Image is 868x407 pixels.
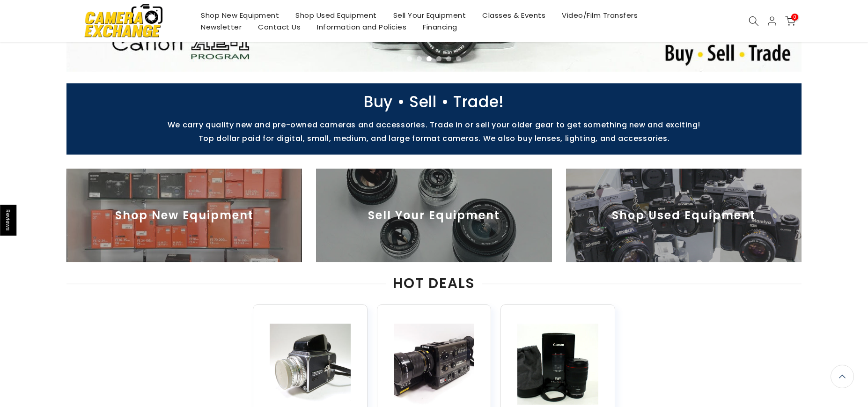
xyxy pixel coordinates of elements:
a: Sell Your Equipment [385,9,474,21]
span: HOT DEALS [386,276,482,290]
a: Shop New Equipment [193,9,287,21]
a: Financing [415,21,466,33]
li: Page dot 4 [436,56,441,61]
li: Page dot 3 [427,56,432,61]
li: Page dot 6 [456,56,461,61]
li: Page dot 1 [407,56,412,61]
a: Contact Us [250,21,309,33]
a: 0 [785,16,795,26]
p: We carry quality new and pre-owned cameras and accessories. Trade in or sell your older gear to g... [62,120,806,129]
a: Information and Policies [309,21,415,33]
p: Top dollar paid for digital, small, medium, and large format cameras. We also buy lenses, lightin... [62,134,806,143]
a: Classes & Events [474,9,554,21]
a: Back to the top [831,365,854,388]
li: Page dot 2 [417,56,422,61]
p: Buy • Sell • Trade! [62,97,806,106]
li: Page dot 5 [446,56,451,61]
a: Video/Film Transfers [554,9,646,21]
a: Shop Used Equipment [287,9,385,21]
a: Newsletter [193,21,250,33]
span: 0 [791,14,798,21]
